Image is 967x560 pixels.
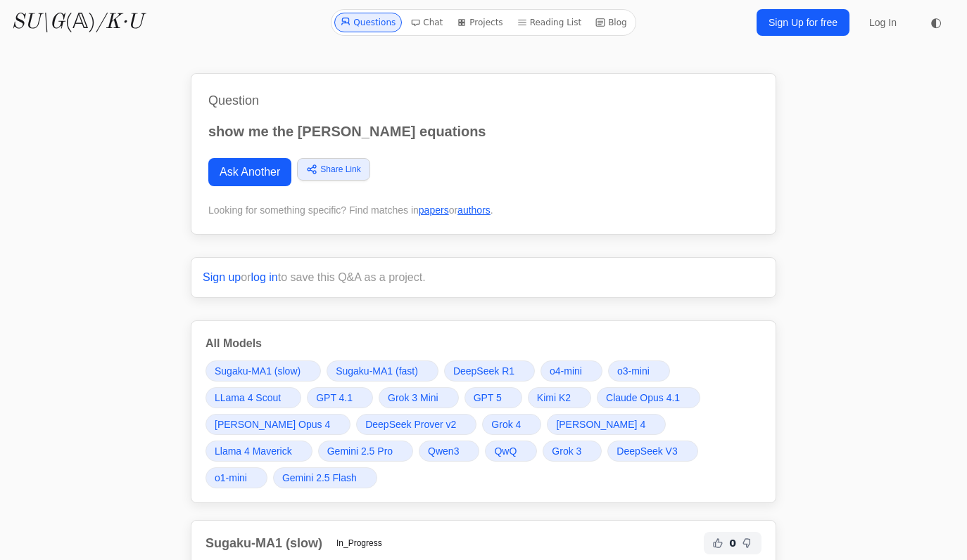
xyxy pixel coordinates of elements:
[327,360,438,382] a: Sugaku-MA1 (fast)
[739,535,756,552] button: Not Helpful
[541,360,602,382] a: o4-mini
[251,271,278,283] a: log in
[597,387,700,408] a: Claude Opus 4.1
[537,391,571,405] span: Kimi K2
[328,535,391,552] span: In_Progress
[512,13,588,32] a: Reading List
[617,444,677,458] span: DeepSeek V3
[206,441,312,462] a: Llama 4 Maverick
[356,414,476,435] a: DeepSeek Prover v2
[379,387,459,408] a: Grok 3 Mini
[206,467,267,488] a: o1-mini
[590,13,633,32] a: Blog
[215,391,281,405] span: LLama 4 Scout
[11,10,143,35] a: SU\G(𝔸)/K·U
[208,122,759,141] p: show me the [PERSON_NAME] equations
[318,441,413,462] a: Gemini 2.5 Pro
[282,471,357,485] span: Gemini 2.5 Flash
[327,444,393,458] span: Gemini 2.5 Pro
[215,364,301,378] span: Sugaku-MA1 (slow)
[206,387,301,408] a: LLama 4 Scout
[405,13,448,32] a: Chat
[11,12,65,33] i: SU\G
[457,204,491,216] a: authors
[757,9,849,36] a: Sign Up for free
[203,271,241,283] a: Sign up
[617,364,650,378] span: o3-mini
[608,360,670,382] a: o3-mini
[215,444,292,458] span: Llama 4 Maverick
[206,335,761,352] h3: All Models
[547,414,666,435] a: [PERSON_NAME] 4
[208,91,759,110] h1: Question
[528,387,591,408] a: Kimi K2
[709,535,726,552] button: Helpful
[556,417,645,431] span: [PERSON_NAME] 4
[206,360,321,382] a: Sugaku-MA1 (slow)
[428,444,459,458] span: Qwen3
[334,13,402,32] a: Questions
[482,414,541,435] a: Grok 4
[729,536,736,550] span: 0
[485,441,537,462] a: QwQ
[922,8,950,37] button: ◐
[307,387,373,408] a: GPT 4.1
[474,391,502,405] span: GPT 5
[203,269,764,286] p: or to save this Q&A as a project.
[451,13,508,32] a: Projects
[419,441,479,462] a: Qwen3
[861,10,905,35] a: Log In
[273,467,377,488] a: Gemini 2.5 Flash
[336,364,418,378] span: Sugaku-MA1 (fast)
[206,414,350,435] a: [PERSON_NAME] Opus 4
[464,387,522,408] a: GPT 5
[388,391,438,405] span: Grok 3 Mini
[320,163,360,176] span: Share Link
[607,441,697,462] a: DeepSeek V3
[96,12,143,33] i: /K·U
[550,364,582,378] span: o4-mini
[606,391,680,405] span: Claude Opus 4.1
[453,364,514,378] span: DeepSeek R1
[491,417,521,431] span: Grok 4
[444,360,535,382] a: DeepSeek R1
[208,203,759,217] div: Looking for something specific? Find matches in or .
[208,158,291,186] a: Ask Another
[543,441,602,462] a: Grok 3
[215,417,330,431] span: [PERSON_NAME] Opus 4
[930,16,942,29] span: ◐
[419,204,449,216] a: papers
[552,444,581,458] span: Grok 3
[365,417,456,431] span: DeepSeek Prover v2
[494,444,517,458] span: QwQ
[316,391,353,405] span: GPT 4.1
[206,533,322,553] h2: Sugaku-MA1 (slow)
[215,471,247,485] span: o1-mini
